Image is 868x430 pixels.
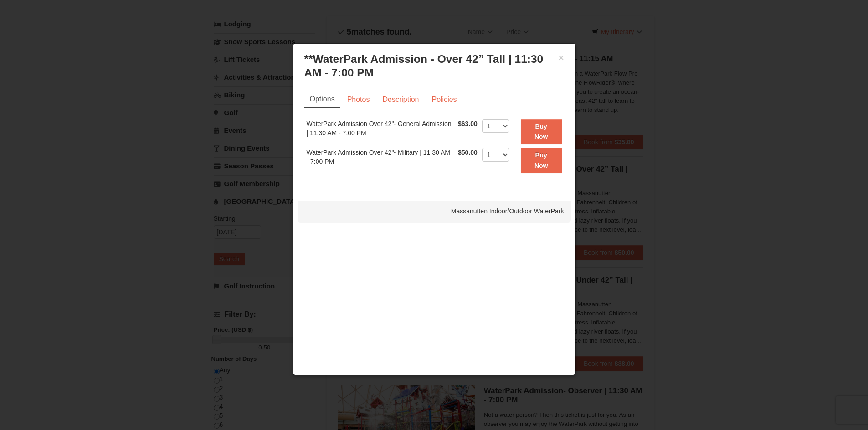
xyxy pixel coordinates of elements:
[521,119,562,144] button: Buy Now
[559,53,564,62] button: ×
[304,52,564,80] h3: **WaterPark Admission - Over 42” Tall | 11:30 AM - 7:00 PM
[304,91,340,108] a: Options
[376,91,425,108] a: Description
[534,152,548,169] strong: Buy Now
[304,146,456,175] td: WaterPark Admission Over 42"- Military | 11:30 AM - 7:00 PM
[298,200,571,223] div: Massanutten Indoor/Outdoor WaterPark
[458,120,478,127] span: $63.00
[458,149,478,156] span: $50.00
[534,123,548,140] strong: Buy Now
[426,91,462,108] a: Policies
[304,117,456,146] td: WaterPark Admission Over 42"- General Admission | 11:30 AM - 7:00 PM
[341,91,376,108] a: Photos
[521,148,562,173] button: Buy Now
